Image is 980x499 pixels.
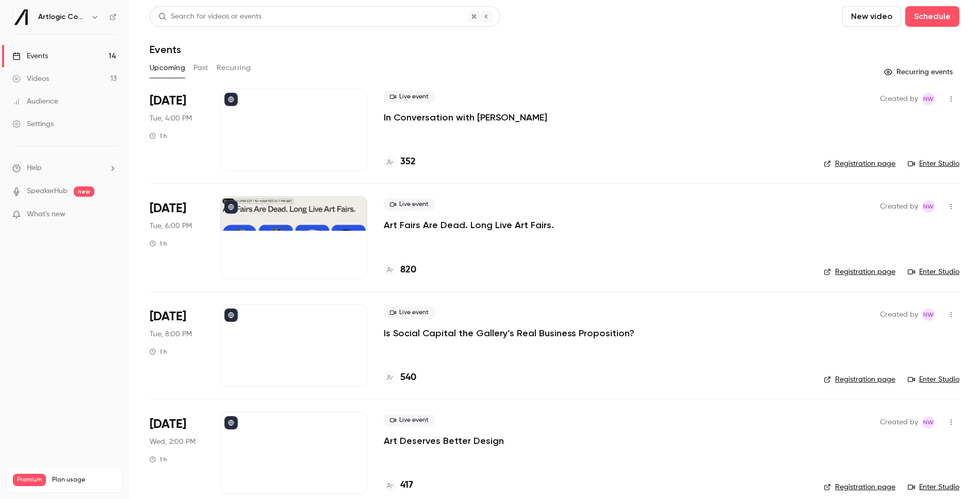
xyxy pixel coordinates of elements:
a: 352 [384,155,416,169]
h4: 417 [400,478,413,492]
h1: Events [150,43,181,56]
h4: 540 [400,371,416,385]
button: Schedule [905,6,959,27]
div: 1 h [150,132,167,140]
h4: 352 [400,155,416,169]
span: Wed, 2:00 PM [150,437,195,447]
div: Videos [12,74,49,84]
span: Live event [384,91,435,103]
div: Audience [12,96,58,107]
a: 820 [384,263,416,277]
span: Help [27,163,42,174]
div: Sep 16 Tue, 4:00 PM (Europe/Dublin) [150,89,204,171]
span: NW [923,200,934,213]
span: Live event [384,198,435,211]
a: Enter Studio [908,267,959,277]
span: Tue, 8:00 PM [150,329,192,339]
div: Sep 16 Tue, 6:00 PM (Europe/London) [150,196,204,279]
button: New video [842,6,901,27]
a: 417 [384,478,413,492]
div: 1 h [150,348,167,356]
a: Registration page [824,374,895,385]
div: 1 h [150,455,167,463]
a: Enter Studio [908,374,959,385]
span: new [74,186,94,197]
a: In Conversation with [PERSON_NAME] [384,111,547,124]
button: Recurring events [879,64,959,80]
span: Created by [880,93,918,105]
a: Enter Studio [908,482,959,492]
span: Live event [384,414,435,426]
a: Registration page [824,267,895,277]
img: Artlogic Connect 2025 [13,9,29,25]
h4: 820 [400,263,416,277]
button: Upcoming [150,60,185,76]
a: Registration page [824,482,895,492]
span: Created by [880,416,918,428]
a: SpeakerHub [27,186,68,197]
button: Past [193,60,208,76]
span: Created by [880,308,918,321]
div: Sep 16 Tue, 8:00 PM (Europe/London) [150,304,204,387]
span: [DATE] [150,200,186,217]
a: Enter Studio [908,159,959,169]
iframe: Noticeable Trigger [104,210,117,219]
span: Live event [384,306,435,319]
div: 1 h [150,239,167,248]
span: What's new [27,209,66,220]
a: Is Social Capital the Gallery’s Real Business Proposition? [384,327,634,339]
span: NW [923,416,934,428]
div: Events [12,51,48,61]
a: Art Fairs Are Dead. Long Live Art Fairs. [384,219,554,231]
span: [DATE] [150,416,186,433]
span: Tue, 4:00 PM [150,113,192,124]
span: Created by [880,200,918,213]
h6: Artlogic Connect 2025 [38,12,87,22]
a: 540 [384,371,416,385]
span: [DATE] [150,93,186,109]
span: Natasha Whiffin [922,200,935,213]
span: NW [923,308,934,321]
span: Natasha Whiffin [922,308,935,321]
span: Premium [13,474,46,486]
a: Registration page [824,159,895,169]
span: Natasha Whiffin [922,416,935,428]
div: Settings [12,119,54,129]
span: Tue, 6:00 PM [150,221,192,231]
span: Natasha Whiffin [922,93,935,105]
div: Search for videos or events [158,11,262,22]
a: Art Deserves Better Design [384,435,504,447]
span: NW [923,93,934,105]
div: Sep 17 Wed, 2:00 PM (Europe/London) [150,412,204,494]
button: Recurring [217,60,251,76]
span: Plan usage [52,476,116,484]
li: help-dropdown-opener [12,163,117,174]
span: [DATE] [150,308,186,325]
